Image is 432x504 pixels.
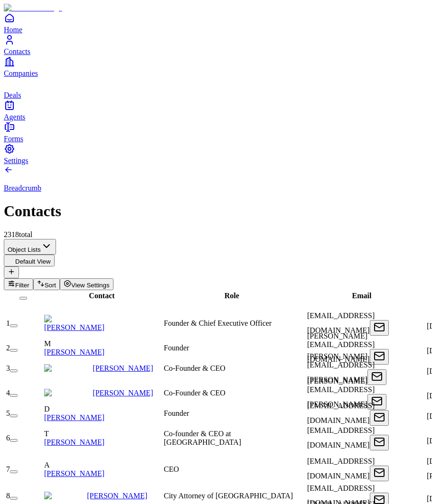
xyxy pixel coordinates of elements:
a: Home [4,12,428,34]
span: Deals [4,91,21,99]
button: Open [370,320,389,336]
a: [PERSON_NAME] [87,492,147,500]
div: D [44,405,162,413]
img: David Chiu [44,492,87,500]
span: Sort [45,282,56,289]
button: Open [370,435,389,450]
span: City Attorney of [GEOGRAPHIC_DATA] [164,492,293,500]
img: Stefan Schaff [44,364,93,373]
span: View Settings [71,282,110,289]
span: 6 [6,434,10,442]
span: Companies [4,69,38,77]
span: 2 [6,344,10,352]
span: 1 [6,319,10,327]
a: [PERSON_NAME] [44,438,104,446]
button: Filter [4,278,33,290]
button: Open [370,410,389,426]
span: CEO [164,465,179,473]
button: Default View [4,255,55,266]
span: Founder & Chief Executive Officer [164,319,272,327]
a: Forms [4,121,428,143]
span: [PERSON_NAME][EMAIL_ADDRESS][PERSON_NAME] [307,377,375,408]
a: deals [4,78,428,99]
div: T [44,430,162,438]
button: Sort [33,278,60,290]
button: Open [367,369,386,385]
a: [PERSON_NAME] [93,389,153,397]
a: Contacts [4,34,428,55]
span: Founder [164,409,189,417]
a: [PERSON_NAME] [44,469,104,477]
span: [EMAIL_ADDRESS][DOMAIN_NAME] [307,457,375,480]
span: Contact [89,292,114,300]
span: [EMAIL_ADDRESS][DOMAIN_NAME] [307,402,375,424]
a: Agents [4,100,428,121]
a: Companies [4,56,428,77]
span: [PERSON_NAME][EMAIL_ADDRESS][DOMAIN_NAME] [307,332,375,363]
span: Co-Founder & CEO [164,389,225,397]
span: Settings [4,156,28,165]
div: 2318 total [4,230,428,239]
div: M [44,339,162,348]
span: Filter [15,282,29,289]
a: Breadcrumb [4,168,428,192]
span: 8 [6,492,10,500]
button: View Settings [60,278,113,290]
a: Settings [4,143,428,165]
a: [PERSON_NAME] [93,364,153,372]
span: Agents [4,113,25,121]
button: Open [370,349,389,365]
div: A [44,461,162,469]
span: Home [4,26,22,34]
span: Email [352,292,372,300]
a: [PERSON_NAME] [44,323,104,331]
span: Forms [4,135,23,143]
span: [PERSON_NAME][EMAIL_ADDRESS][PERSON_NAME] [307,352,375,384]
span: [EMAIL_ADDRESS][DOMAIN_NAME] [307,312,375,334]
img: Item Brain Logo [4,4,62,12]
a: [PERSON_NAME] [44,413,104,422]
span: 5 [6,409,10,417]
span: 3 [6,364,10,372]
p: Breadcrumb [4,184,428,192]
span: Co-founder & CEO at [GEOGRAPHIC_DATA] [164,430,241,446]
h1: Contacts [4,202,428,220]
img: Stefan Schaff [44,389,93,397]
button: Open [367,394,386,410]
span: 4 [6,389,10,397]
span: [EMAIL_ADDRESS][DOMAIN_NAME] [307,426,375,449]
img: Conor Brennan-Burke [44,315,120,323]
button: Open [370,466,389,481]
span: Founder [164,344,189,352]
span: 7 [6,465,10,473]
span: Co-Founder & CEO [164,364,225,372]
span: Contacts [4,47,30,55]
span: Role [225,292,239,300]
a: [PERSON_NAME] [44,348,104,356]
